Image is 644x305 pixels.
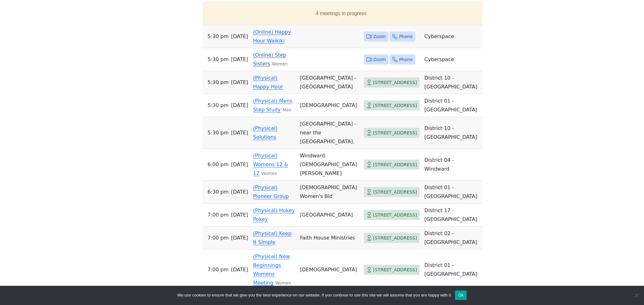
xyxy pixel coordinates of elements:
[231,78,248,87] span: [DATE]
[205,5,477,22] button: 4 meetings in progress
[422,48,482,71] td: Cyberspace
[422,25,482,48] td: Cyberspace
[373,234,417,242] span: [STREET_ADDRESS]
[208,234,229,242] span: 7:00 PM
[373,33,386,41] span: Zoom
[275,281,291,285] small: Women
[297,149,361,181] td: Windward [DEMOGRAPHIC_DATA][PERSON_NAME]
[297,94,361,117] td: [DEMOGRAPHIC_DATA]
[297,204,361,227] td: [GEOGRAPHIC_DATA]
[373,56,386,64] span: Zoom
[422,71,482,94] td: District 10 - [GEOGRAPHIC_DATA]
[208,265,229,274] span: 7:00 PM
[231,265,248,274] span: [DATE]
[373,79,417,87] span: [STREET_ADDRESS]
[297,117,361,149] td: [GEOGRAPHIC_DATA] - near the [GEOGRAPHIC_DATA].
[455,291,467,300] button: Ok
[253,75,283,90] a: (Physical) Happy Hour
[297,227,361,250] td: Faith House Ministries
[231,128,248,137] span: [DATE]
[231,101,248,110] span: [DATE]
[231,160,248,169] span: [DATE]
[373,129,417,137] span: [STREET_ADDRESS]
[422,94,482,117] td: District 01 - [GEOGRAPHIC_DATA]
[253,29,291,44] a: (Online) Happy Hour Waikiki
[422,204,482,227] td: District 17 - [GEOGRAPHIC_DATA]
[283,108,291,112] small: Men
[253,184,289,199] a: (Physical) Pioneer Group
[373,161,417,169] span: [STREET_ADDRESS]
[208,188,229,196] span: 6:30 PM
[297,181,361,204] td: [DEMOGRAPHIC_DATA] Women's Bld
[253,98,292,113] a: (Physical) Mens Step Study
[208,101,229,110] span: 5:30 PM
[231,234,248,242] span: [DATE]
[422,181,482,204] td: District 01 - [GEOGRAPHIC_DATA]
[373,188,417,196] span: [STREET_ADDRESS]
[253,207,295,222] a: (Physical) Hokey Pokey
[633,292,639,298] span: No
[422,250,482,290] td: District 01 - [GEOGRAPHIC_DATA]
[208,128,229,137] span: 5:30 PM
[399,33,413,41] span: Phone
[253,125,278,140] a: (Physical) Solutions
[177,292,452,298] span: We use cookies to ensure that we give you the best experience on our website. If you continue to ...
[231,211,248,219] span: [DATE]
[399,56,413,64] span: Phone
[208,78,229,87] span: 5:30 PM
[208,160,229,169] span: 6:00 PM
[231,55,248,64] span: [DATE]
[373,102,417,110] span: [STREET_ADDRESS]
[231,32,248,41] span: [DATE]
[297,250,361,290] td: [DEMOGRAPHIC_DATA]
[253,52,286,67] a: (Online) Step Sisters
[253,253,290,286] a: (Physical) New Beginnings Womens Meeting
[297,71,361,94] td: [GEOGRAPHIC_DATA] - [GEOGRAPHIC_DATA]
[253,230,291,245] a: (Physical) Keep It Simple
[422,149,482,181] td: District 04 - Windward
[208,55,229,64] span: 5:30 PM
[231,188,248,196] span: [DATE]
[208,211,229,219] span: 7:00 PM
[422,117,482,149] td: District 10 - [GEOGRAPHIC_DATA]
[373,266,417,274] span: [STREET_ADDRESS]
[208,32,229,41] span: 5:30 PM
[422,227,482,250] td: District 02 - [GEOGRAPHIC_DATA]
[253,153,288,176] a: (Physical) Womens 12 & 12
[272,62,288,66] small: Women
[261,171,277,176] small: Women
[373,211,417,219] span: [STREET_ADDRESS]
